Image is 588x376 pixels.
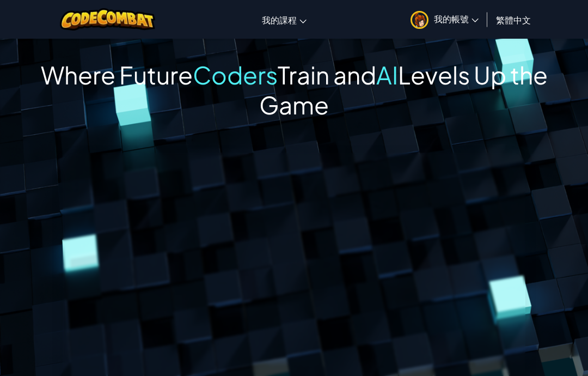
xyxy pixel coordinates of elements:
a: 繁體中文 [491,5,536,34]
a: 我的課程 [256,5,312,34]
img: avatar [411,11,428,29]
span: 我的帳號 [434,13,479,25]
span: Train and [278,59,376,90]
span: Coders [193,59,278,90]
img: CodeCombat logo [60,8,155,31]
span: AI [376,59,398,90]
span: Where Future [41,59,193,90]
span: 我的課程 [262,14,297,26]
span: 繁體中文 [496,14,531,26]
a: 我的帳號 [405,2,484,37]
span: Levels Up the Game [259,59,548,120]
